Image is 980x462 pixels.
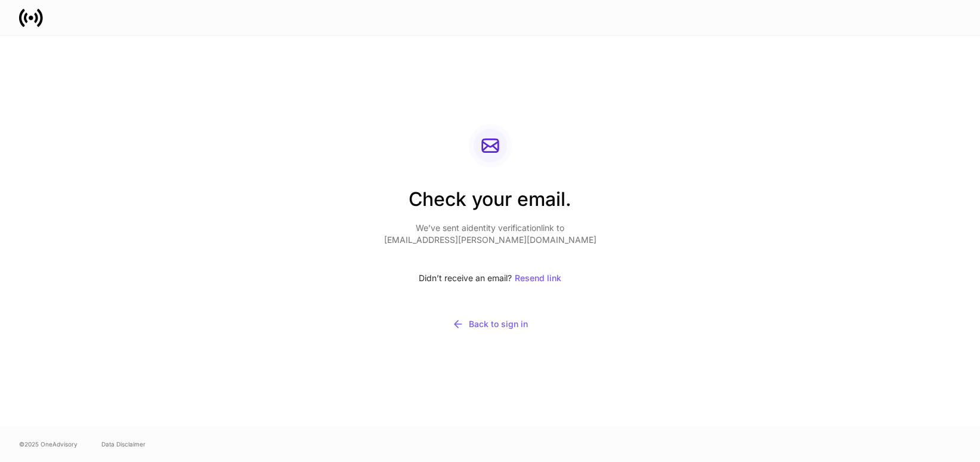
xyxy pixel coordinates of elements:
[452,318,528,330] div: Back to sign in
[384,310,596,338] button: Back to sign in
[384,222,596,246] p: We’ve sent a identity verification link to [EMAIL_ADDRESS][PERSON_NAME][DOMAIN_NAME]
[515,274,561,282] div: Resend link
[384,265,596,291] div: Didn’t receive an email?
[514,265,562,291] button: Resend link
[101,439,146,449] a: Data Disclaimer
[384,186,596,222] h2: Check your email.
[19,439,78,449] span: © 2025 OneAdvisory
